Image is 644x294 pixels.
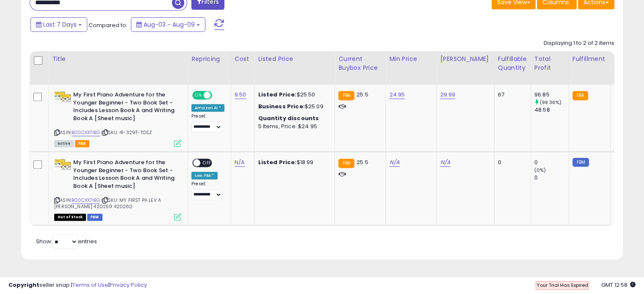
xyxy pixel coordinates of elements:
div: Fulfillment [572,55,607,63]
div: Amazon AI * [191,104,224,112]
div: 0 [498,159,524,166]
span: 2025-08-18 12:58 GMT [601,281,636,289]
div: 48.58 [534,106,569,114]
b: Listed Price: [258,91,296,99]
small: FBA [338,159,354,168]
a: 29.99 [440,91,455,99]
div: [PERSON_NAME] [440,55,490,63]
a: N/A [389,158,399,167]
div: ASIN: [54,159,181,220]
span: Last 7 Days [43,20,77,29]
a: N/A [440,158,450,167]
b: My First Piano Adventure for the Younger Beginner - Two Book Set - Includes Lesson Book A and Wri... [73,91,176,124]
a: B00CXX7IBG [72,129,100,136]
div: Repricing [191,55,227,63]
a: 9.50 [235,91,246,99]
div: Preset: [191,181,224,200]
span: FBM [87,214,102,221]
div: Total Profit [534,55,565,72]
div: Preset: [191,113,224,132]
span: Show: entries [36,237,97,245]
div: $18.99 [258,159,328,166]
span: | SKU: 41-329T-TOSZ [101,129,152,136]
span: Your Trial Has Expired [536,282,588,289]
div: seller snap | | [8,281,147,289]
div: : [258,115,328,122]
a: Terms of Use [72,281,108,289]
strong: Copyright [8,281,39,289]
span: 25.5 [357,91,368,99]
div: 5 Items, Price: $24.95 [258,123,328,130]
div: ASIN: [54,91,181,146]
div: 0.00 [614,159,628,166]
div: Cost [235,55,251,63]
a: N/A [235,158,245,167]
div: $25.09 [258,103,328,110]
small: (0%) [534,167,546,173]
span: Aug-03 - Aug-09 [144,20,195,29]
span: OFF [200,159,214,167]
div: Fulfillable Quantity [498,55,527,72]
div: Title [52,55,184,63]
div: Current Buybox Price [338,55,382,72]
a: Privacy Policy [110,281,147,289]
span: OFF [211,92,224,99]
span: All listings that are currently out of stock and unavailable for purchase on Amazon [54,214,86,221]
div: 96.85 [534,91,569,99]
b: Listed Price: [258,158,296,166]
div: Ship Price [614,55,631,72]
div: 67 [498,91,524,99]
div: Displaying 1 to 2 of 2 items [544,39,614,47]
button: Aug-03 - Aug-09 [131,17,205,32]
img: 51UNOlE6EEL._SL40_.jpg [54,91,71,102]
div: Min Price [389,55,433,63]
a: 24.95 [389,91,405,99]
a: B00CXX7IBG [72,197,100,204]
div: 0.00 [614,91,628,99]
span: All listings currently available for purchase on Amazon [54,140,74,147]
span: | SKU: MY FIRST PA LEV A [PERSON_NAME] 420259 420260 [54,197,161,209]
b: Business Price: [258,102,304,110]
b: My First Piano Adventure for the Younger Beginner - Two Book Set - Includes Lesson Book A and Wri... [73,159,176,192]
span: 25.5 [357,158,368,166]
b: Quantity discounts [258,114,319,122]
div: Listed Price [258,55,331,63]
div: Low. FBA * [191,172,218,179]
small: FBM [572,158,589,167]
small: FBA [572,91,588,100]
div: 0 [534,174,569,181]
small: FBA [338,91,354,100]
img: 51UNOlE6EEL._SL40_.jpg [54,159,71,170]
span: Compared to: [88,21,127,29]
span: ON [193,92,204,99]
div: $25.50 [258,91,328,99]
button: Last 7 Days [30,17,87,32]
div: 0 [534,159,569,166]
small: (99.36%) [540,99,561,106]
span: FBA [75,140,89,147]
